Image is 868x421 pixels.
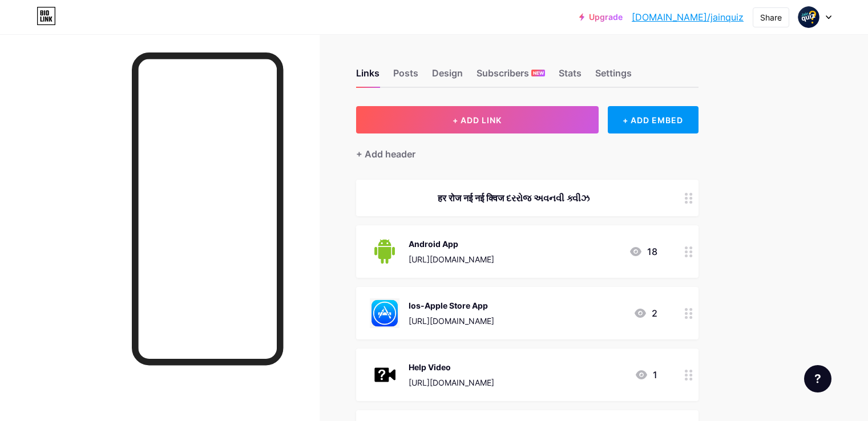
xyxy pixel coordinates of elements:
[632,10,744,24] a: [DOMAIN_NAME]/jainquiz
[453,115,502,125] span: + ADD LINK
[409,377,494,388] div: [URL][DOMAIN_NAME]
[409,253,494,265] div: [URL][DOMAIN_NAME]
[356,147,415,161] div: + Add header
[432,66,463,87] div: Design
[370,298,399,328] img: Ios-Apple Store App
[477,66,545,87] div: Subscribers
[633,306,657,320] div: 2
[629,245,657,258] div: 18
[370,191,657,205] div: हर रोज नई नई क्विज દરરોજ અવનવી ક્વીઝ
[393,66,418,87] div: Posts
[409,361,494,373] div: Help Video
[370,360,399,390] img: Help Video
[760,11,782,23] div: Share
[559,66,582,87] div: Stats
[608,106,699,133] div: + ADD EMBED
[409,315,494,327] div: [URL][DOMAIN_NAME]
[579,13,623,22] a: Upgrade
[635,368,657,382] div: 1
[595,66,632,87] div: Settings
[370,237,399,266] img: Android App
[798,6,819,28] img: jainquiz
[409,299,494,311] div: Ios-Apple Store App
[533,70,544,76] span: NEW
[356,66,380,87] div: Links
[409,238,494,250] div: Android App
[356,106,599,133] button: + ADD LINK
